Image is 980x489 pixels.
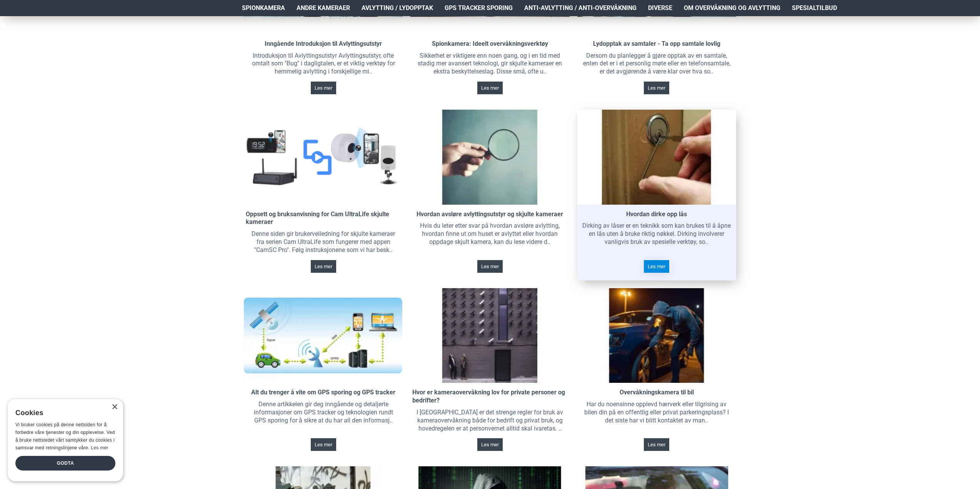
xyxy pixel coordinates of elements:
[648,442,665,447] span: Les mer
[246,210,401,227] a: Oppsett og bruksanvisning for Cam UltraLife skjulte kameraer
[626,210,687,219] a: Hvordan dirke opp lås
[315,85,332,90] span: Les mer
[297,3,350,13] span: Andre kameraer
[644,82,669,94] a: Les mer
[251,389,395,397] a: Alt du trenger å vite om GPS sporing og GPS tracker
[244,228,403,256] div: Denne siden gir brukerveiledning for skjulte kameraer fra serien Cam UltraLife som fungerer med a...
[577,50,736,78] div: Dersom du planlegger å gjøre opptak av en samtale, enten det er i et personlig møte eller en tele...
[311,438,336,451] a: Les mer
[481,442,499,447] span: Les mer
[311,260,336,273] a: Les mer
[315,442,332,447] span: Les mer
[477,82,503,94] a: Les mer
[410,407,569,434] div: I [GEOGRAPHIC_DATA] er det strenge regler for bruk av kameraovervåkning både for bedrift og priva...
[15,422,115,450] span: Vi bruker cookies på denne nettsiden for å forbedre våre tjenester og din opplevelse. Ved å bruke...
[362,3,433,13] span: Avlytting / Lydopptak
[265,40,382,48] a: Inngående Introduksjon til Avlyttingsutstyr
[410,220,569,248] div: Hvis du leter etter svar på hvordan avsløre avlytting, hvordan finne ut om huset er avlyttet elle...
[648,3,672,13] span: Diverse
[524,3,637,13] span: Anti-avlytting / Anti-overvåkning
[477,260,503,273] a: Les mer
[242,3,285,13] span: Spionkamera
[577,220,736,248] div: Dirking av låser er en teknikk som kan brukes til å åpne en lås uten å bruke riktig nøkkel. Dirki...
[315,264,332,269] span: Les mer
[684,3,780,13] span: Om overvåkning og avlytting
[644,438,669,451] a: Les mer
[410,50,569,78] div: Sikkerhet er viktigere enn noen gang, og i en tid med stadig mer avansert teknologi, gir skjulte ...
[417,210,563,219] a: Hvordan avsløre avlyttingsutstyr og skjulte kameraer
[648,85,665,90] span: Les mer
[792,3,837,13] span: Spesialtilbud
[644,260,669,273] a: Les mer
[244,50,403,78] div: Introduksjon til Avlyttingsutstyr Avlyttingsutstyr, ofte omtalt som "Bug" i dagligtalen, er et vi...
[620,389,694,397] a: Overvåkningskamera til bil
[311,82,336,94] a: Les mer
[91,445,108,451] a: Les mer, opens a new window
[112,404,117,410] div: Close
[445,3,513,13] span: GPS Tracker Sporing
[481,264,499,269] span: Les mer
[15,405,110,421] div: Cookies
[244,399,403,426] div: Denne artikkelen gir deg inngående og detaljerte informasjoner om GPS tracker og teknologien rund...
[15,456,115,471] div: Godta
[648,264,665,269] span: Les mer
[412,389,567,405] a: Hvor er kameraovervåkning lov for private personer og bedrifter?
[593,40,720,48] a: Lydopptak av samtaler - Ta opp samtale lovlig
[481,85,499,90] span: Les mer
[432,40,548,48] a: Spionkamera: Ideelt overvåkningsverktøy
[477,438,503,451] a: Les mer
[577,399,736,426] div: Har du noensinne opplevd hærverk eller tilgrising av bilen din på en offentlig eller privat parke...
